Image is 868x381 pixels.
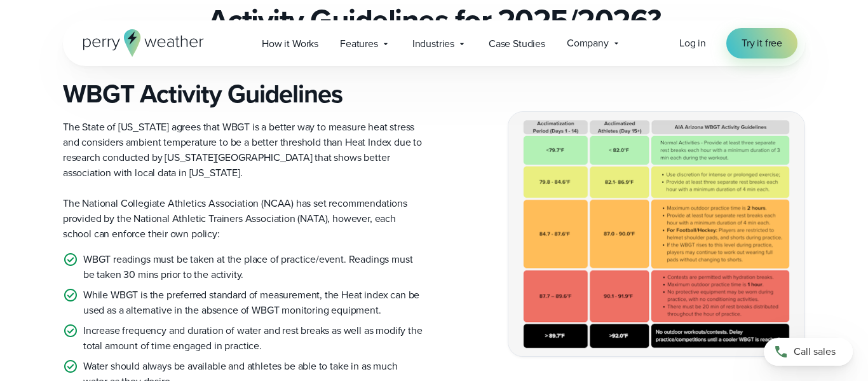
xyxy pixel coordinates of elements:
p: Increase frequency and duration of water and rest breaks as well as modify the total amount of ti... [83,323,424,354]
span: Features [340,36,378,52]
a: Try it free [726,28,797,59]
h3: WBGT Activity Guidelines [63,79,424,109]
p: WBGT readings must be taken at the place of practice/event. Readings must be taken 30 mins prior ... [83,252,424,282]
a: Log in [679,36,706,51]
span: How it Works [262,36,318,52]
span: The National Collegiate Athletics Association ( [63,196,264,211]
span: Company [567,36,609,51]
span: Case Studies [489,36,545,52]
span: Log in [679,36,706,50]
a: Case Studies [478,31,556,57]
a: How it Works [251,31,329,57]
span: The State of [US_STATE] agrees that WBGT is a better way to measure heat stress and considers amb... [63,120,422,180]
p: While WBGT is the preferred standard of measurement, the Heat index can be used as a alternative ... [83,287,424,318]
img: Arizona AIA WBGT Guidelines [508,112,804,356]
span: NCAA) has set recommendations provided by the National Athletic Trainers Association (NATA), howe... [63,196,407,241]
span: Call sales [794,344,836,359]
a: Call sales [764,338,853,366]
span: Try it free [742,36,782,51]
span: Industries [412,36,454,52]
